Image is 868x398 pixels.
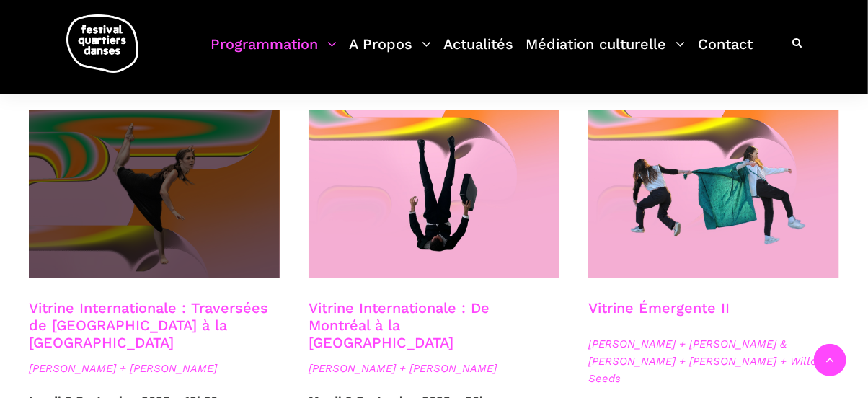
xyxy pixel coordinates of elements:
[588,299,730,317] a: Vitrine Émergente II
[309,299,490,351] a: Vitrine Internationale : De Montréal à la [GEOGRAPHIC_DATA]
[588,335,839,387] span: [PERSON_NAME] + [PERSON_NAME] & [PERSON_NAME] + [PERSON_NAME] + Willow Seeds
[444,32,514,74] a: Actualités
[66,14,138,73] img: logo-fqd-med
[698,32,753,74] a: Contact
[211,32,337,74] a: Programmation
[349,32,431,74] a: A Propos
[526,32,686,74] a: Médiation culturelle
[309,360,559,377] span: [PERSON_NAME] + [PERSON_NAME]
[29,360,280,377] span: [PERSON_NAME] + [PERSON_NAME]
[29,299,268,351] a: Vitrine Internationale : Traversées de [GEOGRAPHIC_DATA] à la [GEOGRAPHIC_DATA]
